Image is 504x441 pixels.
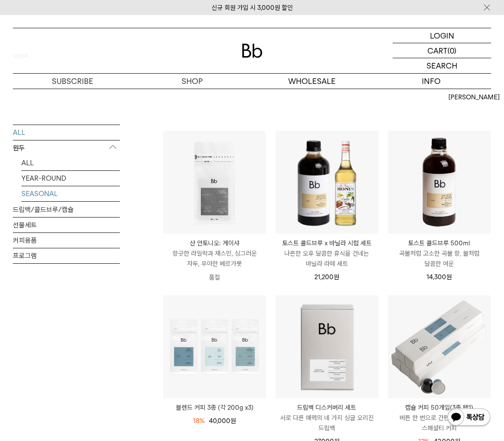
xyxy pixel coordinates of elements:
[163,248,266,269] p: 향긋한 라일락과 재스민, 싱그러운 자두, 우아한 베르가못
[447,408,491,428] img: 카카오톡 채널 1:1 채팅 버튼
[275,295,378,398] img: 드립백 디스커버리 세트
[388,402,491,433] a: 캡슐 커피 50개입(3종 택1) 버튼 한 번으로 간편하게 즐기는 스페셜티 커피
[132,74,252,89] a: SHOP
[393,28,491,43] a: LOGIN
[13,202,120,217] a: 드립백/콜드브루/캡슐
[163,295,266,398] img: 블렌드 커피 3종 (각 200g x3)
[388,238,491,269] a: 토스트 콜드브루 500ml 곡물처럼 고소한 곡물 향, 꿀처럼 달콤한 여운
[430,28,454,43] p: LOGIN
[21,186,120,201] a: SEASONAL
[388,248,491,269] p: 곡물처럼 고소한 곡물 향, 꿀처럼 달콤한 여운
[393,43,491,58] a: CART (0)
[388,413,491,433] p: 버튼 한 번으로 간편하게 즐기는 스페셜티 커피
[13,74,132,89] a: SUBSCRIBE
[388,131,491,234] img: 토스트 콜드브루 500ml
[163,131,266,234] img: 산 안토니오: 게이샤
[426,273,452,281] span: 14,300
[388,295,491,398] img: 캡슐 커피 50개입(3종 택1)
[372,74,491,89] p: INFO
[13,248,120,263] a: 프로그램
[388,402,491,413] p: 캡슐 커피 50개입(3종 택1)
[275,238,378,248] p: 토스트 콜드브루 x 바닐라 시럽 세트
[447,43,456,58] p: (0)
[314,273,339,281] span: 21,200
[21,170,120,185] a: YEAR-ROUND
[163,402,266,413] a: 블렌드 커피 3종 (각 200g x3)
[275,402,378,433] a: 드립백 디스커버리 세트 서로 다른 매력의 네 가지 싱글 오리진 드립백
[163,238,266,248] p: 산 안토니오: 게이샤
[242,44,262,58] img: 로고
[13,232,120,247] a: 커피용품
[13,140,120,155] p: 원두
[163,238,266,269] a: 산 안토니오: 게이샤 향긋한 라일락과 재스민, 싱그러운 자두, 우아한 베르가못
[21,155,120,170] a: ALL
[212,4,293,12] a: 신규 회원 가입 시 3,000원 할인
[275,402,378,413] p: 드립백 디스커버리 세트
[209,417,236,425] span: 40,000
[388,238,491,248] p: 토스트 콜드브루 500ml
[193,416,205,426] div: 18%
[427,43,447,58] p: CART
[275,238,378,269] a: 토스트 콜드브루 x 바닐라 시럽 세트 나른한 오후 달콤한 휴식을 건네는 바닐라 라떼 세트
[230,417,236,425] span: 원
[426,58,457,73] p: SEARCH
[275,413,378,433] p: 서로 다른 매력의 네 가지 싱글 오리진 드립백
[13,217,120,232] a: 선물세트
[163,269,266,286] p: 품절
[334,273,339,281] span: 원
[13,125,120,140] a: ALL
[252,74,372,89] p: WHOLESALE
[275,248,378,269] p: 나른한 오후 달콤한 휴식을 건네는 바닐라 라떼 세트
[446,273,452,281] span: 원
[448,92,500,102] span: [PERSON_NAME]
[275,131,378,234] img: 토스트 콜드브루 x 바닐라 시럽 세트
